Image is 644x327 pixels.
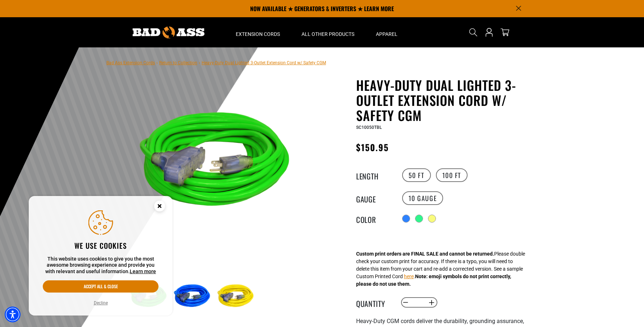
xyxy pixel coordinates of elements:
[356,193,392,203] legend: Gauge
[468,27,479,38] summary: Search
[483,17,495,47] a: Open this option
[225,17,291,47] summary: Extension Cords
[215,276,256,318] img: yellow
[376,31,397,37] span: Apparel
[130,268,156,274] a: This website uses cookies to give you the most awesome browsing experience and provide you with r...
[356,298,392,307] label: Quantity
[128,79,301,252] img: neon green
[147,196,172,218] button: Close this option
[356,78,532,123] h1: Heavy-Duty Dual Lighted 3-Outlet Extension Cord w/ Safety CGM
[402,168,431,182] label: 50 FT
[356,214,392,223] legend: Color
[202,60,326,65] span: Heavy-Duty Dual Lighted 3-Outlet Extension Cord w/ Safety CGM
[402,191,443,205] label: 10 Gauge
[436,168,468,182] label: 100 FT
[5,307,20,322] div: Accessibility Menu
[356,250,525,288] div: Please double check your custom print for accuracy. If there is a typo, you will need to delete t...
[106,60,155,65] a: Bad Ass Extension Cords
[365,17,408,47] summary: Apparel
[199,60,200,65] span: ›
[92,299,110,307] button: Decline
[171,276,213,318] img: blue
[156,60,158,65] span: ›
[43,256,158,275] p: This website uses cookies to give you the most awesome browsing experience and provide you with r...
[29,196,172,316] aside: Cookie Consent
[236,31,280,37] span: Extension Cords
[499,28,511,37] a: cart
[106,58,326,67] nav: breadcrumbs
[356,274,511,287] strong: Note: emoji symbols do not print correctly, please do not use them.
[356,125,382,130] span: SC10050TBL
[133,27,204,38] img: Bad Ass Extension Cords
[291,17,365,47] summary: All Other Products
[404,273,414,280] button: here
[356,170,392,180] legend: Length
[302,31,354,37] span: All Other Products
[43,280,158,293] button: Accept all & close
[356,251,494,257] strong: Custom print orders are FINAL SALE and cannot be returned.
[356,141,389,154] span: $150.95
[159,60,197,65] a: Return to Collection
[43,241,158,250] h2: We use cookies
